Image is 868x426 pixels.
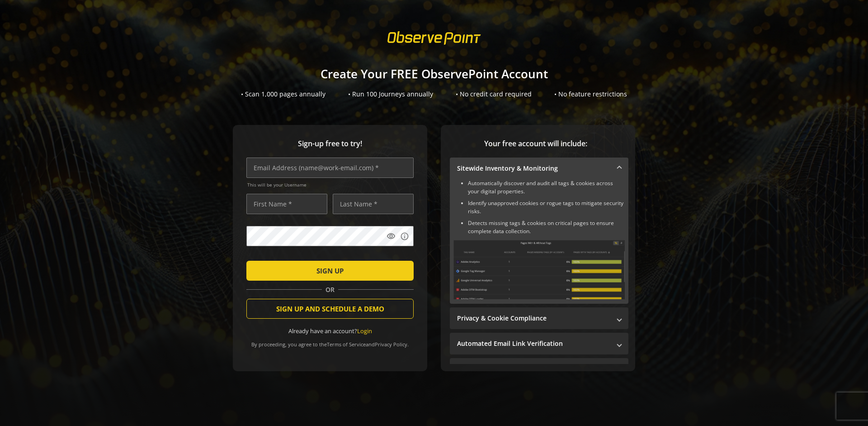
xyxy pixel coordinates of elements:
[357,327,372,335] a: Login
[450,358,628,380] mat-expansion-panel-header: Performance Monitoring with Web Vitals
[450,333,628,354] mat-expansion-panel-header: Automated Email Link Verification
[450,158,628,179] mat-expansion-panel-header: Sitewide Inventory & Monitoring
[246,327,414,335] div: Already have an account?
[450,139,622,149] span: Your free account will include:
[241,90,325,99] div: • Scan 1,000 pages annually
[468,199,625,215] li: Identify unapproved cookies or rogue tags to mitigate security risks.
[450,179,628,304] div: Sitewide Inventory & Monitoring
[554,90,627,99] div: • No feature restrictions
[246,158,414,178] input: Email Address (name@work-email.com) *
[246,139,414,149] span: Sign-up free to try!
[450,307,628,329] mat-expansion-panel-header: Privacy & Cookie Compliance
[456,90,532,99] div: • No credit card required
[322,285,338,294] span: OR
[387,232,396,241] mat-icon: visibility
[400,232,409,241] mat-icon: info
[246,335,414,348] div: By proceeding, you agree to the and .
[457,339,610,348] mat-panel-title: Automated Email Link Verification
[276,301,384,317] span: SIGN UP AND SCHEDULE A DEMO
[375,341,407,348] a: Privacy Policy
[457,164,610,173] mat-panel-title: Sitewide Inventory & Monitoring
[453,240,625,299] img: Sitewide Inventory & Monitoring
[246,299,414,319] button: SIGN UP AND SCHEDULE A DEMO
[327,341,366,348] a: Terms of Service
[468,219,625,235] li: Detects missing tags & cookies on critical pages to ensure complete data collection.
[246,261,414,281] button: SIGN UP
[348,90,433,99] div: • Run 100 Journeys annually
[247,182,414,188] span: This will be your Username
[246,194,327,214] input: First Name *
[333,194,414,214] input: Last Name *
[316,263,344,279] span: SIGN UP
[468,179,625,196] li: Automatically discover and audit all tags & cookies across your digital properties.
[457,314,610,323] mat-panel-title: Privacy & Cookie Compliance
